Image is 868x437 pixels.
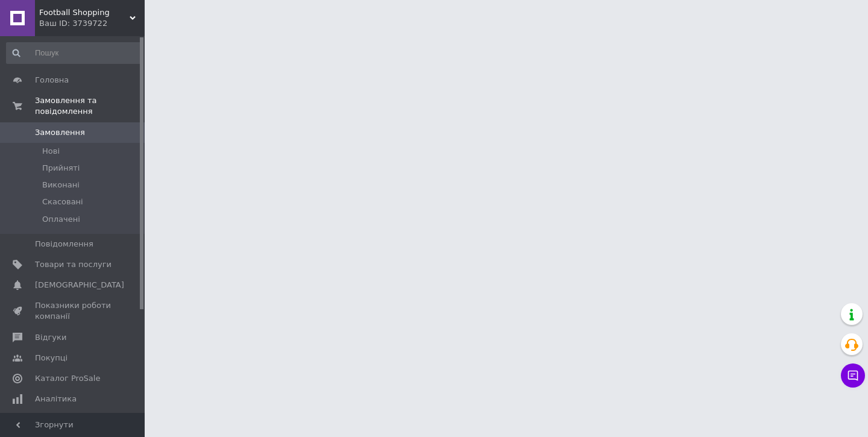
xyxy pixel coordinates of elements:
span: Замовлення [35,127,85,138]
span: Скасовані [42,196,83,207]
span: Нові [42,146,60,157]
span: Товари та послуги [35,259,112,270]
span: Покупці [35,353,68,363]
span: Аналітика [35,394,77,404]
span: Головна [35,75,69,86]
span: Замовлення та повідомлення [35,95,145,117]
span: Виконані [42,180,80,190]
span: [DEMOGRAPHIC_DATA] [35,280,124,291]
div: Ваш ID: 3739722 [39,18,145,29]
span: Показники роботи компанії [35,300,112,322]
span: Football Shopping [39,7,130,18]
button: Чат з покупцем [841,363,865,388]
input: Пошук [6,42,142,64]
span: Прийняті [42,163,80,174]
span: Повідомлення [35,239,93,250]
span: Відгуки [35,332,66,343]
span: Оплачені [42,214,80,225]
span: Каталог ProSale [35,373,100,384]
